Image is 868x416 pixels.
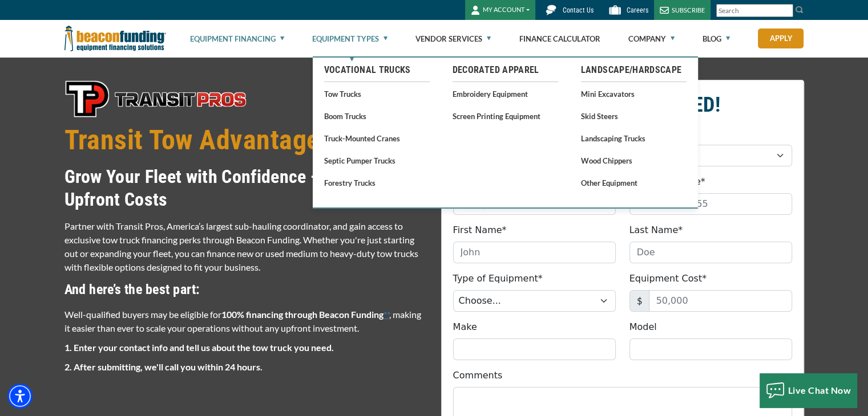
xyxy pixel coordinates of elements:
[629,320,657,334] label: Model
[190,21,284,57] a: Equipment Financing
[453,320,477,334] label: Make
[324,109,430,123] a: Boom Trucks
[453,109,558,123] a: Screen Printing Equipment
[324,176,430,190] a: Forestry Trucks
[324,63,430,77] a: Vocational Trucks
[629,272,707,286] label: Equipment Cost*
[758,28,804,48] a: Apply
[64,20,166,57] img: Beacon Funding Corporation logo
[64,280,427,299] h4: And here’s the best part:
[64,361,263,372] strong: 2. After submitting, we'll call you within 24 hours.
[629,290,649,312] span: $
[64,342,334,353] strong: 1. Enter your contact info and tell us about the tow truck you need.
[563,6,594,14] span: Contact Us
[581,87,687,101] a: Mini Excavators
[519,21,600,57] a: Finance Calculator
[760,373,857,407] button: Live Chat Now
[581,131,687,145] a: Landscaping Trucks
[453,63,558,77] a: Decorated Apparel
[64,80,247,118] img: Transit Pros Logo
[415,21,491,57] a: Vendor Services
[221,309,383,320] strong: 100% financing through Beacon Funding
[453,87,558,101] a: Embroidery Equipment
[64,165,427,211] h3: Grow Your Fleet with Confidence — and Zero Upfront Costs
[453,223,507,237] label: First Name*
[453,272,543,286] label: Type of Equipment*
[629,242,792,263] input: Doe
[581,176,687,190] a: Other Equipment
[324,153,430,168] a: Septic Pumper Trucks
[629,223,683,237] label: Last Name*
[628,21,675,57] a: Company
[453,369,503,382] label: Comments
[7,384,33,409] div: Accessibility Menu
[64,219,427,274] p: Partner with Transit Pros, America’s largest sub-hauling coordinator, and gain access to exclusiv...
[581,109,687,123] a: Skid Steers
[795,5,804,14] img: Search
[627,6,648,14] span: Careers
[324,87,430,101] a: Tow Trucks
[64,124,427,157] h1: Transit Tow Advantage Program
[788,385,851,395] span: Live Chat Now
[703,21,730,57] a: Blog
[781,6,790,15] a: Clear search text
[581,63,687,77] a: Landscape/Hardscape
[629,193,792,215] input: (555) 555-5555
[64,308,427,335] p: Well-qualified buyers may be eligible for , making it easier than ever to scale your operations w...
[312,21,387,57] a: Equipment Types
[649,290,792,312] input: 50,000
[453,242,616,263] input: John
[716,4,793,17] input: Search
[324,131,430,145] a: Truck-Mounted Cranes
[581,153,687,168] a: Wood Chippers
